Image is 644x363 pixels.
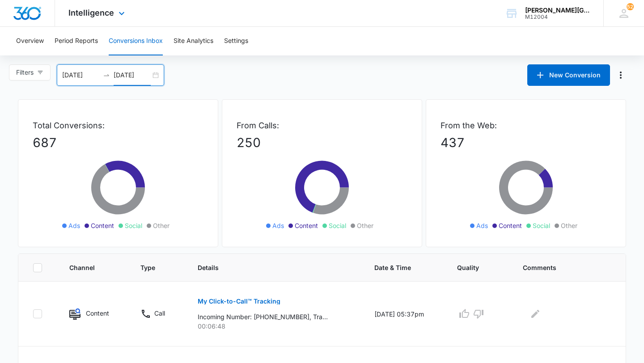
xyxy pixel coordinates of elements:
[33,119,203,131] p: Total Conversions:
[374,263,423,272] span: Date & Time
[527,64,610,86] button: New Conversion
[68,221,80,230] span: Ads
[33,133,203,152] p: 687
[295,221,318,230] span: Content
[627,3,634,10] span: 52
[62,70,99,80] input: Start date
[329,221,346,230] span: Social
[224,27,248,55] button: Settings
[499,221,522,230] span: Content
[153,221,169,230] span: Other
[109,27,163,55] button: Conversions Inbox
[55,27,98,55] button: Period Reports
[125,221,142,230] span: Social
[476,221,488,230] span: Ads
[237,133,407,152] p: 250
[457,263,488,272] span: Quality
[272,221,284,230] span: Ads
[627,3,634,10] div: notifications count
[561,221,577,230] span: Other
[69,263,106,272] span: Channel
[140,263,163,272] span: Type
[441,133,611,152] p: 437
[528,307,542,321] button: Edit Comments
[198,263,340,272] span: Details
[198,291,280,312] button: My Click-to-Call™ Tracking
[525,14,590,20] div: account id
[114,70,151,80] input: End date
[174,27,213,55] button: Site Analytics
[533,221,550,230] span: Social
[86,308,109,318] p: Content
[198,312,328,321] p: Incoming Number: [PHONE_NUMBER], Tracking Number: [PHONE_NUMBER], Ring To: [PHONE_NUMBER], Caller...
[16,68,34,77] span: Filters
[154,308,165,318] p: Call
[357,221,373,230] span: Other
[198,321,353,331] p: 00:06:48
[523,263,598,272] span: Comments
[237,119,407,131] p: From Calls:
[441,119,611,131] p: From the Web:
[68,8,114,17] span: Intelligence
[525,7,590,14] div: account name
[614,68,628,82] button: Manage Numbers
[103,72,110,79] span: to
[364,282,446,346] td: [DATE] 05:37pm
[9,64,51,80] button: Filters
[16,27,44,55] button: Overview
[103,72,110,79] span: swap-right
[198,298,280,304] p: My Click-to-Call™ Tracking
[91,221,114,230] span: Content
